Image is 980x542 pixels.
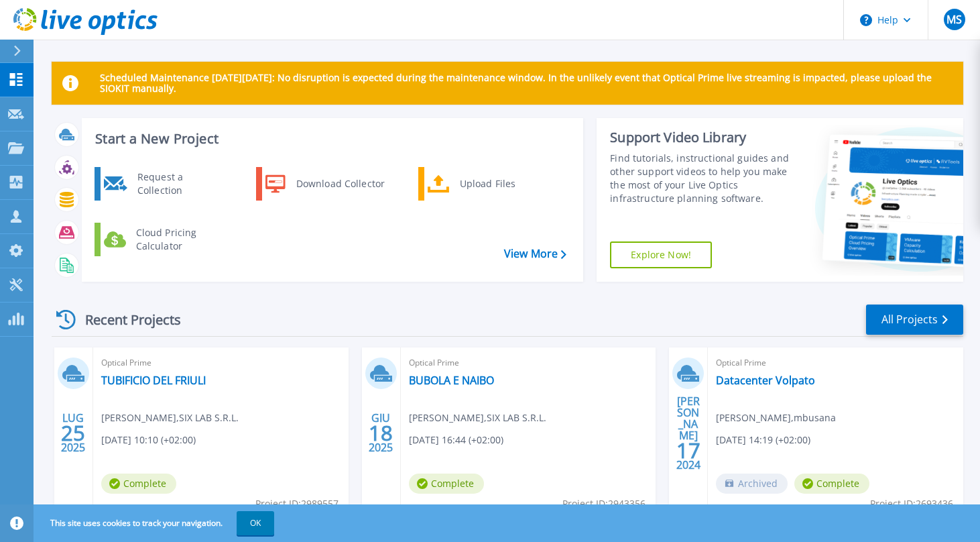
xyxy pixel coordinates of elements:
a: Upload Files [418,167,556,201]
a: All Projects [866,305,963,335]
div: Find tutorials, instructional guides and other support videos to help you make the most of your L... [610,152,794,205]
button: OK [237,511,274,535]
h3: Start a New Project [95,131,566,146]
div: LUG 2025 [60,409,86,457]
span: Complete [409,474,484,494]
span: Optical Prime [716,356,955,370]
a: TUBIFICIO DEL FRIULI [101,374,206,387]
p: Scheduled Maintenance [DATE][DATE]: No disruption is expected during the maintenance window. In t... [100,72,953,94]
span: Archived [716,474,788,494]
div: Request a Collection [131,170,229,197]
span: [PERSON_NAME] , mbusana [716,411,836,425]
a: Cloud Pricing Calculator [95,223,232,256]
span: 18 [369,427,393,439]
span: Project ID: 2943356 [562,496,646,511]
span: Complete [794,474,869,494]
a: Explore Now! [610,241,712,268]
span: Project ID: 2693436 [870,496,953,511]
span: 25 [61,427,85,439]
a: Download Collector [256,167,393,201]
span: Optical Prime [101,356,341,370]
a: BUBOLA E NAIBO [409,374,494,387]
span: [PERSON_NAME] , SIX LAB S.R.L. [101,411,239,425]
a: Request a Collection [95,167,232,201]
div: Support Video Library [610,129,794,146]
div: Upload Files [453,170,552,197]
a: Datacenter Volpato [716,374,815,387]
span: This site uses cookies to track your navigation. [37,511,274,535]
span: 17 [676,445,700,456]
div: GIU 2025 [368,409,393,457]
span: Optical Prime [409,356,648,370]
span: [PERSON_NAME] , SIX LAB S.R.L. [409,411,546,425]
span: Project ID: 2989557 [255,496,339,511]
a: View More [504,248,566,260]
span: Complete [101,474,176,494]
div: Recent Projects [52,303,199,336]
span: [DATE] 16:44 (+02:00) [409,433,503,447]
div: Download Collector [290,170,391,197]
span: [DATE] 10:10 (+02:00) [101,433,196,447]
div: [PERSON_NAME] 2024 [676,409,701,457]
div: Cloud Pricing Calculator [129,226,229,253]
span: [DATE] 14:19 (+02:00) [716,433,810,447]
span: MS [946,14,962,25]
